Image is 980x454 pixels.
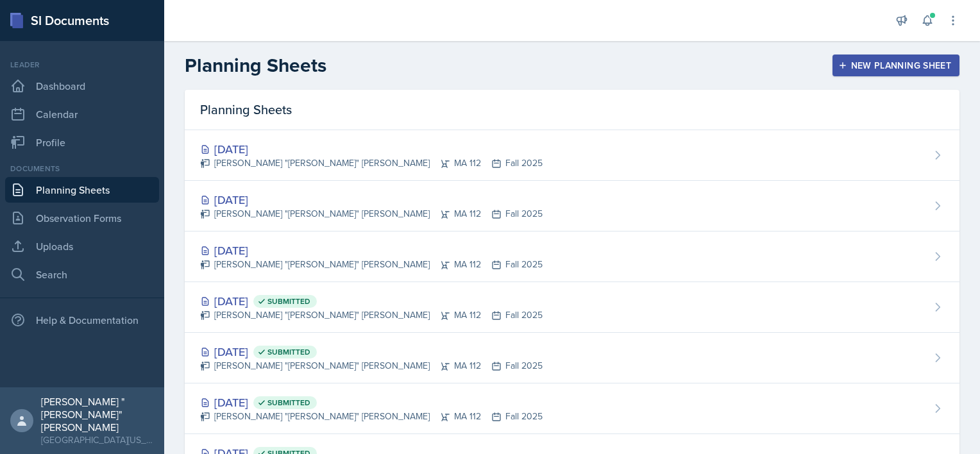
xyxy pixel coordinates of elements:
[5,177,159,203] a: Planning Sheets
[185,54,326,77] h2: Planning Sheets
[5,101,159,127] a: Calendar
[200,394,543,411] div: [DATE]
[200,156,543,170] div: [PERSON_NAME] "[PERSON_NAME]" [PERSON_NAME] MA 112 Fall 2025
[185,181,959,231] a: [DATE] [PERSON_NAME] "[PERSON_NAME]" [PERSON_NAME]MA 112Fall 2025
[200,191,543,208] div: [DATE]
[185,333,959,383] a: [DATE] Submitted [PERSON_NAME] "[PERSON_NAME]" [PERSON_NAME]MA 112Fall 2025
[200,242,543,259] div: [DATE]
[267,296,310,307] span: Submitted
[200,308,543,322] div: [PERSON_NAME] "[PERSON_NAME]" [PERSON_NAME] MA 112 Fall 2025
[185,282,959,333] a: [DATE] Submitted [PERSON_NAME] "[PERSON_NAME]" [PERSON_NAME]MA 112Fall 2025
[185,231,959,282] a: [DATE] [PERSON_NAME] "[PERSON_NAME]" [PERSON_NAME]MA 112Fall 2025
[185,90,959,130] div: Planning Sheets
[5,205,159,231] a: Observation Forms
[5,262,159,287] a: Search
[832,55,959,76] button: New Planning Sheet
[200,410,543,423] div: [PERSON_NAME] "[PERSON_NAME]" [PERSON_NAME] MA 112 Fall 2025
[200,140,543,158] div: [DATE]
[841,60,951,71] div: New Planning Sheet
[41,395,154,433] div: [PERSON_NAME] "[PERSON_NAME]" [PERSON_NAME]
[5,307,159,333] div: Help & Documentation
[5,130,159,155] a: Profile
[200,258,543,271] div: [PERSON_NAME] "[PERSON_NAME]" [PERSON_NAME] MA 112 Fall 2025
[200,359,543,373] div: [PERSON_NAME] "[PERSON_NAME]" [PERSON_NAME] MA 112 Fall 2025
[267,347,310,357] span: Submitted
[5,73,159,99] a: Dashboard
[200,207,543,221] div: [PERSON_NAME] "[PERSON_NAME]" [PERSON_NAME] MA 112 Fall 2025
[41,433,154,446] div: [GEOGRAPHIC_DATA][US_STATE] in [GEOGRAPHIC_DATA]
[5,233,159,259] a: Uploads
[5,59,159,71] div: Leader
[185,130,959,181] a: [DATE] [PERSON_NAME] "[PERSON_NAME]" [PERSON_NAME]MA 112Fall 2025
[200,292,543,310] div: [DATE]
[185,383,959,434] a: [DATE] Submitted [PERSON_NAME] "[PERSON_NAME]" [PERSON_NAME]MA 112Fall 2025
[267,398,310,408] span: Submitted
[5,163,159,174] div: Documents
[200,343,543,360] div: [DATE]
